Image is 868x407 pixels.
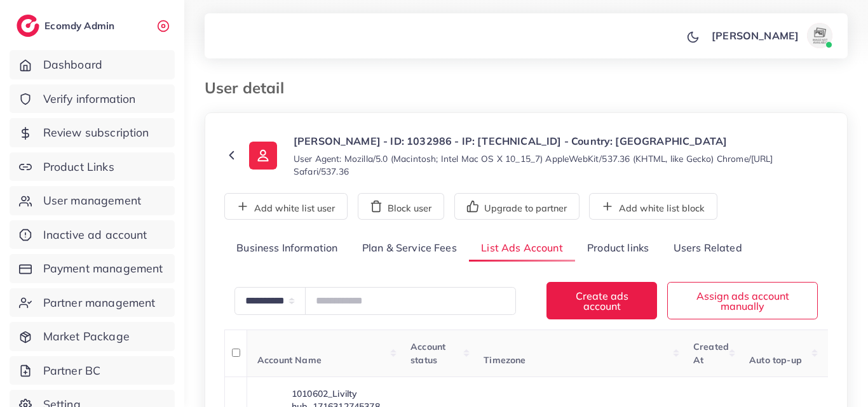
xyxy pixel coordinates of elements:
h3: User detail [205,79,294,97]
small: User Agent: Mozilla/5.0 (Macintosh; Intel Mac OS X 10_15_7) AppleWebKit/537.36 (KHTML, like Gecko... [294,152,828,178]
span: Created At [693,341,729,365]
span: Partner management [43,295,156,311]
a: Plan & Service Fees [350,235,469,262]
button: Add white list user [224,193,348,220]
span: Account status [410,341,445,365]
a: Review subscription [10,118,175,147]
span: Review subscription [43,124,149,141]
p: [PERSON_NAME] - ID: 1032986 - IP: [TECHNICAL_ID] - Country: [GEOGRAPHIC_DATA] [294,133,828,149]
button: Upgrade to partner [454,193,580,220]
a: Product links [575,235,661,262]
span: Auto top-up [749,354,802,366]
a: Payment management [10,254,175,283]
a: Business Information [224,235,350,262]
button: Assign ads account manually [667,282,818,319]
a: [PERSON_NAME]avatar [705,23,837,48]
a: Users Related [661,235,754,262]
span: Payment management [43,260,163,277]
span: Timezone [484,354,526,366]
h2: Ecomdy Admin [44,20,118,32]
img: ic-user-info.36bf1079.svg [249,142,277,170]
span: Verify information [43,91,136,107]
span: Product Links [43,159,114,175]
span: Inactive ad account [43,227,147,243]
a: User management [10,186,175,215]
span: User management [43,192,141,209]
a: List Ads Account [469,235,575,262]
button: Create ads account [546,282,657,319]
a: Market Package [10,322,175,351]
p: [PERSON_NAME] [712,28,799,43]
img: logo [17,15,39,37]
a: logoEcomdy Admin [17,15,118,37]
span: Partner BC [43,363,101,379]
img: avatar [807,23,832,48]
a: Partner management [10,288,175,317]
button: Block user [358,193,444,220]
span: Account Name [257,354,322,366]
a: Product Links [10,152,175,182]
span: Dashboard [43,57,102,73]
a: Verify information [10,84,175,114]
button: Add white list block [589,193,717,220]
span: Market Package [43,328,130,345]
a: Partner BC [10,356,175,385]
a: Inactive ad account [10,220,175,250]
a: Dashboard [10,50,175,79]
